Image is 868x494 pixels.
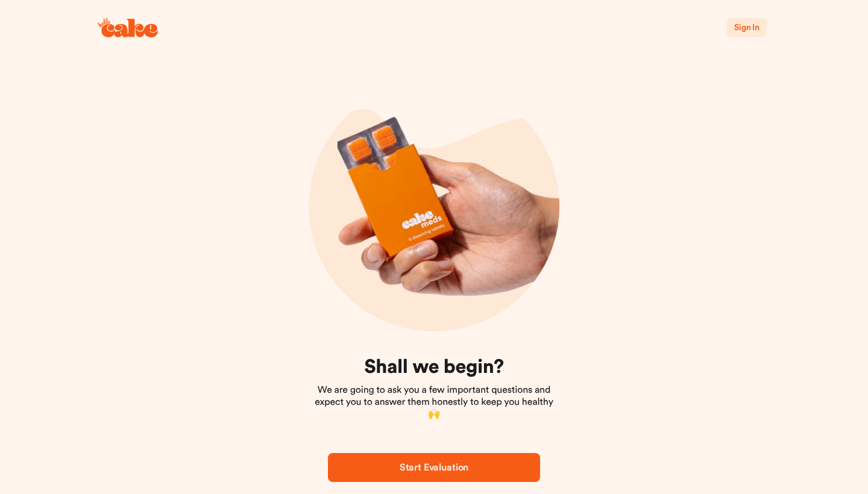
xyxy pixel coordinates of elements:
button: Start Evaluation [328,453,540,482]
span: Sign In [734,23,759,32]
button: Sign In [727,18,767,37]
div: We are going to ask you a few important questions and expect you to answer them honestly to keep ... [311,355,557,421]
img: onboarding-img03.png [309,81,559,331]
h1: Shall we begin? [311,355,557,380]
span: Start Evaluation [400,463,468,472]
